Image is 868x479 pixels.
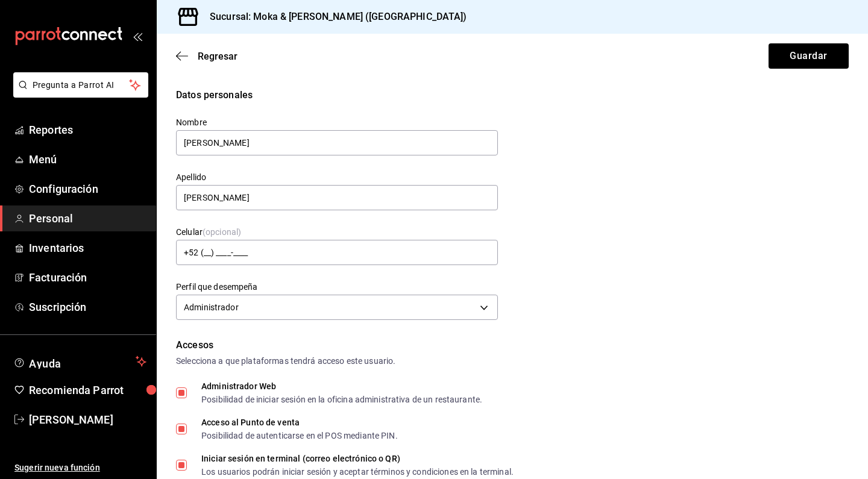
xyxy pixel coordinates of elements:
[8,87,148,100] a: Pregunta a Parrot AI
[176,355,849,368] div: Selecciona a que plataformas tendrá acceso este usuario.
[176,338,849,352] div: Accesos
[29,299,146,315] span: Suscripción
[176,118,498,127] label: Nombre
[201,395,482,404] div: Posibilidad de iniciar sesión en la oficina administrativa de un restaurante.
[29,382,146,398] span: Recomienda Parrot
[29,151,146,167] span: Menú
[29,181,146,197] span: Configuración
[13,72,148,98] button: Pregunta a Parrot AI
[176,51,237,62] button: Regresar
[29,269,146,286] span: Facturación
[200,10,467,24] h3: Sucursal: Moka & [PERSON_NAME] ([GEOGRAPHIC_DATA])
[33,79,130,92] span: Pregunta a Parrot AI
[133,31,142,41] button: open_drawer_menu
[176,173,498,181] label: Apellido
[201,468,514,476] div: Los usuarios podrán iniciar sesión y aceptar términos y condiciones en la terminal.
[176,295,498,320] div: Administrador
[201,418,398,427] div: Acceso al Punto de venta
[201,454,514,463] div: Iniciar sesión en terminal (correo electrónico o QR)
[176,283,498,291] label: Perfil que desempeña
[198,51,237,62] span: Regresar
[769,43,849,69] button: Guardar
[176,228,498,236] label: Celular
[201,431,398,440] div: Posibilidad de autenticarse en el POS mediante PIN.
[201,382,482,390] div: Administrador Web
[29,412,146,428] span: [PERSON_NAME]
[29,240,146,256] span: Inventarios
[14,462,146,474] span: Sugerir nueva función
[203,227,241,237] span: (opcional)
[29,354,131,369] span: Ayuda
[29,122,146,138] span: Reportes
[29,210,146,227] span: Personal
[176,88,849,102] div: Datos personales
